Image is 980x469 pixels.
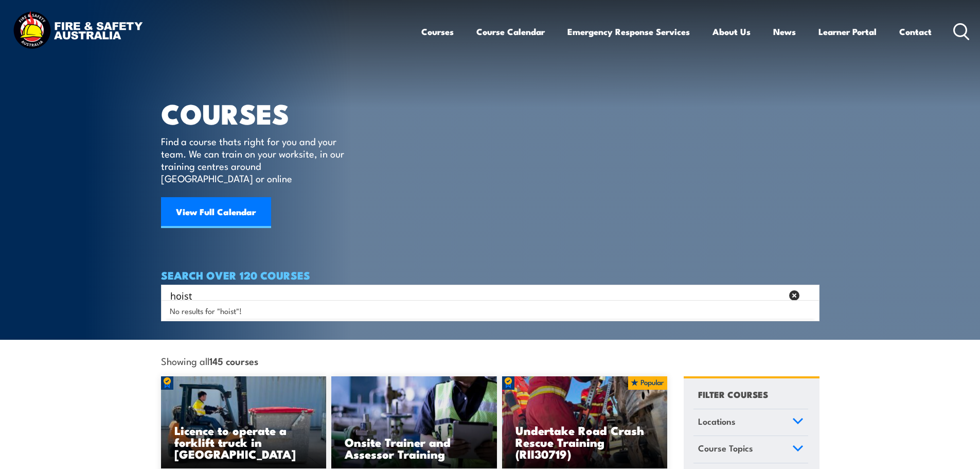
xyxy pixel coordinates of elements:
[172,288,785,303] form: Search form
[161,269,819,281] h4: SEARCH OVER 120 COURSES
[476,18,545,45] a: Course Calendar
[693,409,808,436] a: Locations
[698,414,736,428] span: Locations
[209,354,258,368] strong: 145 courses
[698,441,753,455] span: Course Topics
[567,18,690,45] a: Emergency Response Services
[502,376,668,469] img: Road Crash Rescue Training
[161,135,349,184] p: Find a course thats right for you and your team. We can train on your worksite, in our training c...
[502,376,668,469] a: Undertake Road Crash Rescue Training (RII30719)
[161,197,271,228] a: View Full Calendar
[515,424,654,460] h3: Undertake Road Crash Rescue Training (RII30719)
[170,288,782,303] input: Search input
[818,18,877,45] a: Learner Portal
[899,18,932,45] a: Contact
[161,101,359,125] h1: COURSES
[331,376,497,469] img: Safety For Leaders
[161,376,327,469] a: Licence to operate a forklift truck in [GEOGRAPHIC_DATA]
[174,424,313,460] h3: Licence to operate a forklift truck in [GEOGRAPHIC_DATA]
[161,376,327,469] img: Licence to operate a forklift truck Training
[712,18,751,45] a: About Us
[331,376,497,469] a: Onsite Trainer and Assessor Training
[345,436,484,460] h3: Onsite Trainer and Assessor Training
[161,355,258,366] span: Showing all
[693,436,808,463] a: Course Topics
[170,306,242,316] span: No results for "hoist"!
[698,387,768,401] h4: FILTER COURSES
[801,288,816,303] button: Search magnifier button
[421,18,454,45] a: Courses
[773,18,796,45] a: News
